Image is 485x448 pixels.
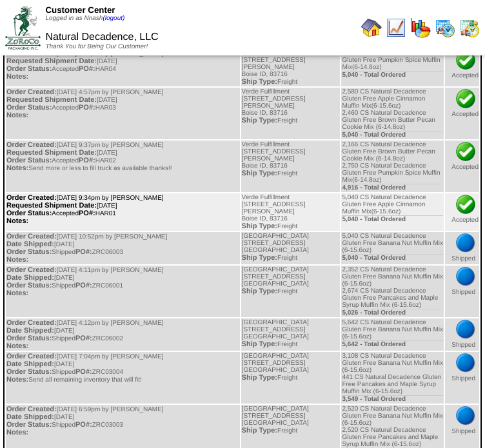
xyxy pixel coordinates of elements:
[6,202,97,209] span: Requested Shipment Date:
[6,149,97,157] span: Requested Shipment Date:
[242,170,277,177] span: Ship Type:
[79,65,95,73] span: PO#:
[6,88,240,139] td: [DATE] 4:57pm by [PERSON_NAME] [DATE] Accepted HAR03
[75,335,92,342] span: PO#:
[6,335,52,342] span: Order Status:
[6,319,57,327] span: Order Created:
[386,17,406,38] img: line_graph.gif
[455,233,476,253] img: bluedot.png
[6,282,52,289] span: Order Status:
[455,405,476,426] img: bluedot.png
[79,209,95,217] span: PO#:
[6,232,240,264] td: [DATE] 10:52pm by [PERSON_NAME] [DATE] Shipped ZRC06003
[45,32,158,43] span: Natural Decadence, LLC
[75,282,92,289] span: PO#:
[445,318,479,351] td: Shipped
[455,141,476,162] img: check.png
[242,340,277,348] span: Ship Type:
[242,254,277,262] span: Ship Type:
[75,421,92,429] span: PO#:
[445,88,479,139] td: Accepted
[6,217,28,225] span: Notes:
[242,374,277,382] span: Ship Type:
[342,309,443,317] div: 5,026 - Total Ordered
[341,318,444,351] td: 5,642 CS Natural Decadence Gluten Free Banana Nut Muffin Mix (6-15.6oz)
[445,141,479,192] td: Accepted
[341,88,444,139] td: 2,580 CS Natural Decadence Gluten Free Apple Cinnamon Muffin Mix(6-15.6oz) 2,460 CS Natural Decad...
[6,157,52,164] span: Order Status:
[6,141,240,192] td: [DATE] 9:37pm by [PERSON_NAME] [DATE] Accepted HAR02 Send more or less to fill truck as available...
[341,49,444,86] td: 5,040 CS Natural Decadence Gluten Free Pumpkin Spice Muffin Mix(6-14.8oz)
[75,248,92,256] span: PO#:
[6,209,52,217] span: Order Status:
[6,194,57,202] span: Order Created:
[103,15,124,22] a: (logout)
[445,49,479,86] td: Accepted
[6,256,28,264] span: Notes:
[6,88,57,96] span: Order Created:
[6,49,240,86] td: [DATE] 4:59pm by [PERSON_NAME] [DATE] Accepted HAR04
[45,15,124,22] span: Logged in as Nnash
[455,266,476,287] img: bluedot.png
[445,232,479,264] td: Shipped
[435,17,455,38] img: calendarprod.gif
[445,352,479,404] td: Shipped
[6,240,54,248] span: Date Shipped:
[445,193,479,231] td: Accepted
[242,78,277,86] span: Ship Type:
[455,353,476,373] img: bluedot.png
[342,340,443,348] div: 5,642 - Total Ordered
[6,141,57,149] span: Order Created:
[6,73,28,81] span: Notes:
[79,104,95,112] span: PO#:
[6,266,240,317] td: [DATE] 4:11pm by [PERSON_NAME] [DATE] Shipped ZRC06001
[5,6,41,49] img: ZoRoCo_Logo(Green%26Foil)%20jpg.webp
[241,88,341,139] td: Verde Fulfillment [STREET_ADDRESS][PERSON_NAME] Boise ID, 83716 Freight
[341,266,444,317] td: 2,352 CS Natural Decadence Gluten Free Banana Nut Muffin Mix (6-15.6oz) 2,674 CS Natural Decadenc...
[242,427,277,434] span: Ship Type:
[6,318,240,351] td: [DATE] 4:12pm by [PERSON_NAME] [DATE] Shipped ZRC06002
[79,157,95,164] span: PO#:
[6,421,52,429] span: Order Status:
[6,164,28,172] span: Notes:
[75,368,92,376] span: PO#:
[6,368,52,376] span: Order Status:
[241,266,341,317] td: [GEOGRAPHIC_DATA] [STREET_ADDRESS] [GEOGRAPHIC_DATA] Freight
[6,405,57,413] span: Order Created:
[410,17,431,38] img: graph.gif
[6,289,28,297] span: Notes:
[6,413,54,421] span: Date Shipped:
[342,395,443,403] div: 3,549 - Total Ordered
[45,43,148,50] span: Thank You for Being Our Customer!
[45,5,115,15] span: Customer Center
[342,254,443,262] div: 5,040 - Total Ordered
[6,248,52,256] span: Order Status:
[242,117,277,124] span: Ship Type:
[6,327,54,335] span: Date Shipped:
[241,193,341,231] td: Verde Fulfillment [STREET_ADDRESS][PERSON_NAME] Boise ID, 83716 Freight
[242,222,277,230] span: Ship Type:
[361,17,382,38] img: home.gif
[6,353,57,360] span: Order Created:
[341,193,444,231] td: 5,040 CS Natural Decadence Gluten Free Apple Cinnamon Muffin Mix(6-15.6oz)
[6,233,57,240] span: Order Created:
[6,274,54,282] span: Date Shipped:
[341,141,444,192] td: 2,166 CS Natural Decadence Gluten Free Brown Butter Pecan Cookie Mix (6-14.8oz) 2,750 CS Natural ...
[241,352,341,404] td: [GEOGRAPHIC_DATA] [STREET_ADDRESS] [GEOGRAPHIC_DATA] Freight
[342,71,443,79] div: 5,040 - Total Ordered
[242,287,277,295] span: Ship Type:
[455,194,476,215] img: check.png
[341,232,444,264] td: 5,040 CS Natural Decadence Gluten Free Banana Nut Muffin Mix (6-15.6oz)
[241,141,341,192] td: Verde Fulfillment [STREET_ADDRESS][PERSON_NAME] Boise ID, 83716 Freight
[455,319,476,340] img: bluedot.png
[342,131,443,139] div: 5,040 - Total Ordered
[445,266,479,317] td: Shipped
[6,376,28,384] span: Notes:
[459,17,480,38] img: calendarinout.gif
[6,112,28,119] span: Notes:
[455,88,476,109] img: check.png
[6,429,28,436] span: Notes:
[342,184,443,191] div: 4,916 - Total Ordered
[6,360,54,368] span: Date Shipped:
[342,215,443,223] div: 5,040 - Total Ordered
